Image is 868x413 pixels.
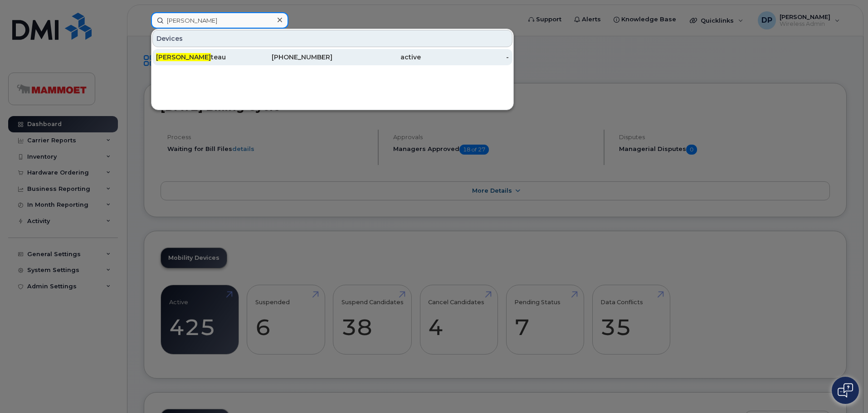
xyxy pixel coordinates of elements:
a: [PERSON_NAME]teau[PHONE_NUMBER]active- [152,49,512,65]
span: [PERSON_NAME] [156,53,211,61]
div: teau [156,53,244,62]
div: active [332,53,421,62]
div: - [421,53,509,62]
img: Open chat [838,383,853,398]
div: Devices [152,30,512,47]
div: [PHONE_NUMBER] [244,53,333,62]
